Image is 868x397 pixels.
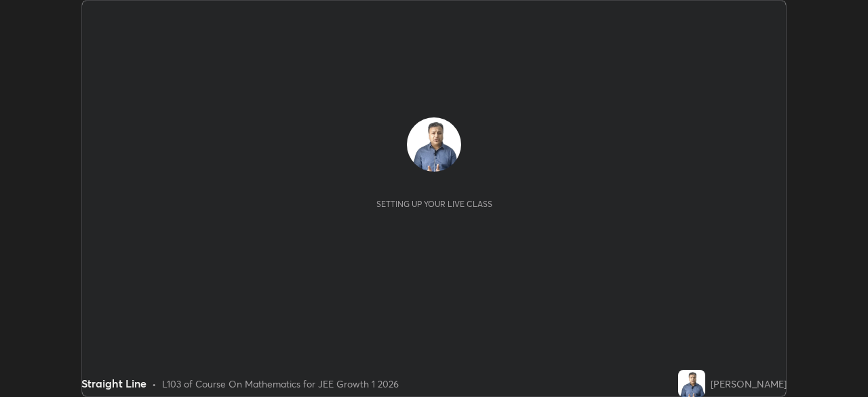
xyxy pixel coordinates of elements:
[81,375,146,392] div: Straight Line
[162,377,399,391] div: L103 of Course On Mathematics for JEE Growth 1 2026
[152,377,157,391] div: •
[711,377,787,391] div: [PERSON_NAME]
[678,370,705,397] img: b46e901505a44cd682be6eef0f3141f9.jpg
[407,117,461,172] img: b46e901505a44cd682be6eef0f3141f9.jpg
[376,199,492,209] div: Setting up your live class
